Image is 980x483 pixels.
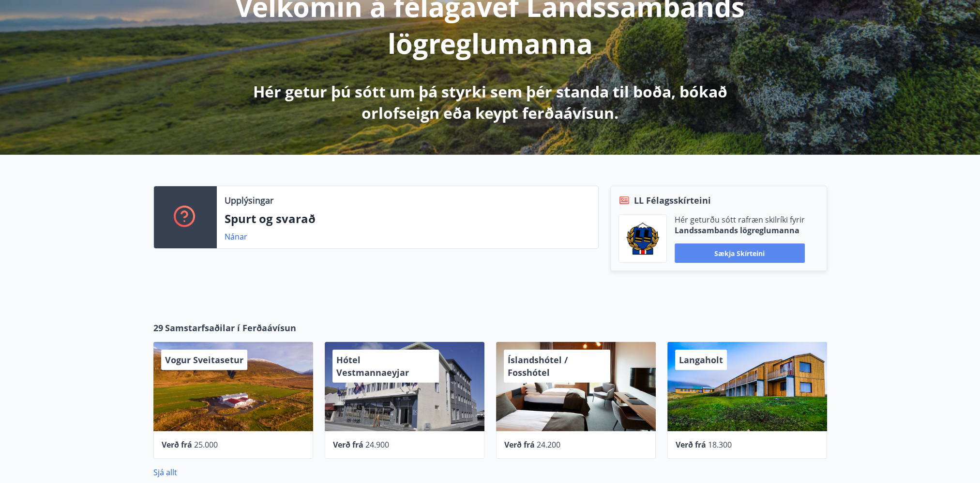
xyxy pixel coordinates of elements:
p: Upplýsingar [225,194,273,207]
span: LL Félagsskírteini [634,194,711,207]
span: Vogur Sveitasetur [165,354,243,366]
a: Nánar [225,231,247,242]
span: Verð frá [333,439,363,450]
span: Samstarfsaðilar í Ferðaávísun [165,322,296,334]
p: Landssambands lögreglumanna [675,225,805,236]
img: 1cqKbADZNYZ4wXUG0EC2JmCwhQh0Y6EN22Kw4FTY.png [626,223,659,255]
span: Hótel Vestmannaeyjar [336,354,409,378]
span: Langaholt [679,354,723,366]
span: Verð frá [162,439,192,450]
a: Sjá allt [153,467,177,478]
span: Verð frá [676,439,706,450]
span: Verð frá [504,439,535,450]
span: 18.300 [708,439,732,450]
p: Hér geturðu sótt rafræn skilríki fyrir [675,214,805,225]
span: Íslandshótel / Fosshótel [508,354,568,378]
span: 25.000 [194,439,218,450]
span: 29 [153,322,163,334]
span: 24.900 [365,439,389,450]
p: Hér getur þú sótt um þá styrki sem þér standa til boða, bókað orlofseign eða keypt ferðaávísun. [235,81,746,124]
span: 24.200 [537,439,560,450]
button: Sækja skírteini [675,243,805,263]
p: Spurt og svarað [225,210,590,227]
